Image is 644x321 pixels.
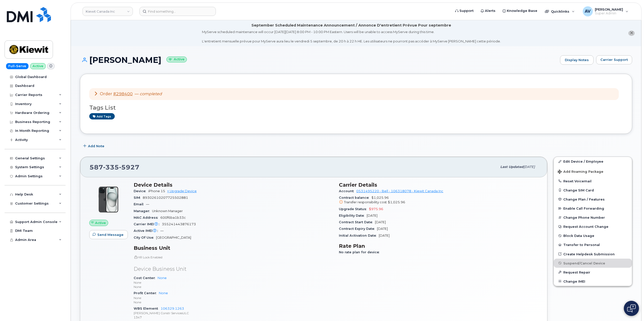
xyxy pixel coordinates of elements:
[628,31,635,36] button: close notification
[344,200,387,204] span: Transfer responsibility cost
[162,222,196,226] span: 355241443876173
[80,56,558,64] h1: [PERSON_NAME]
[97,232,124,237] span: Send Message
[134,296,333,300] p: None
[134,285,333,289] p: None
[134,196,143,200] span: SIM
[523,165,535,169] span: [DATE]
[600,57,628,62] span: Carrier Support
[135,91,162,96] span: —
[148,189,165,193] span: iPhone 15
[140,91,162,96] em: completed
[134,216,160,219] span: MAC Address
[89,230,128,239] button: Send Message
[251,23,451,28] div: September Scheduled Maintenance Announcement / Annonce D'entretient Prévue Pour septembre
[339,243,538,249] h3: Rate Plan
[134,280,333,285] p: None
[80,141,109,151] button: Add Note
[554,231,632,240] button: Block Data Usage
[134,255,333,259] p: HR Lock Enabled
[134,276,158,280] span: Cost Center
[143,196,188,200] span: 89302610207725502881
[113,91,133,96] a: #298400
[554,186,632,195] button: Change SIM Card
[134,209,152,213] span: Manager
[560,55,594,65] a: Display Notes
[339,227,377,231] span: Contract Expiry Date
[339,214,367,217] span: Eligibility Date
[554,268,632,277] button: Request Repair
[134,236,156,239] span: City Of Use
[558,170,603,175] span: Add Roaming Package
[90,163,139,171] span: 587
[134,222,162,226] span: Carrier IMEI
[563,197,605,201] span: Change Plan / Features
[88,144,104,149] span: Add Note
[554,277,632,286] button: Change IMEI
[202,30,501,44] div: MyServe scheduled maintenance will occur [DATE][DATE] 8:00 PM - 10:00 PM Eastern. Users will be u...
[339,220,375,224] span: Contract Start Date
[554,195,632,204] button: Change Plan / Features
[93,184,124,215] img: iPhone_15_Black.png
[166,57,187,62] small: Active
[160,229,164,233] span: —
[388,200,405,204] span: $1,025.96
[134,245,333,251] h3: Business Unit
[377,227,388,231] span: [DATE]
[89,113,115,119] a: Add tags
[159,291,168,295] a: None
[134,182,333,188] h3: Device Details
[160,216,186,219] span: 600f6ba1b33c
[134,189,148,193] span: Device
[369,207,383,211] span: $975.96
[367,214,377,217] span: [DATE]
[134,300,333,304] p: None
[134,315,333,319] p: 1347
[339,196,538,205] span: $1,025.96
[134,229,160,233] span: Active IMEI
[339,207,369,211] span: Upgrade Status
[134,265,333,273] p: Device Business Unit
[379,234,390,237] span: [DATE]
[134,202,146,206] span: Email
[554,259,632,268] button: Suspend/Cancel Device
[134,307,161,310] span: WBS Element
[339,234,379,237] span: Initial Activation Date
[152,209,183,213] span: Unknown Manager
[563,261,605,265] span: Suspend/Cancel Device
[158,276,167,280] a: None
[596,55,632,64] button: Carrier Support
[339,189,356,193] span: Account
[554,166,632,177] button: Add Roaming Package
[134,311,333,315] p: [PERSON_NAME] Constr ServicesULC
[339,250,382,254] span: No rate plan for device
[554,157,632,166] a: Edit Device / Employee
[100,91,112,96] span: Order
[167,189,197,193] a: + Upgrade Device
[95,220,106,225] span: Active
[339,182,538,188] h3: Carrier Details
[554,222,632,231] button: Request Account Change
[554,250,632,259] a: Create Helpdesk Submission
[554,240,632,249] button: Transfer to Personal
[375,220,386,224] span: [DATE]
[356,189,443,193] a: 0531495220 - Bell - 106318078 - Kiewit Canada Inc
[89,105,623,111] h3: Tags List
[146,202,149,206] span: —
[563,207,604,210] span: Enable Call Forwarding
[627,304,636,312] img: Open chat
[161,307,184,310] a: 106329.1263
[119,163,139,171] span: 5927
[554,204,632,213] button: Enable Call Forwarding
[500,165,523,169] span: Last updated
[134,291,159,295] span: Profit Center
[554,177,632,186] button: Reset Voicemail
[339,196,371,200] span: Contract balance
[103,163,119,171] span: 335
[156,236,191,239] span: [GEOGRAPHIC_DATA]
[554,213,632,222] button: Change Phone Number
